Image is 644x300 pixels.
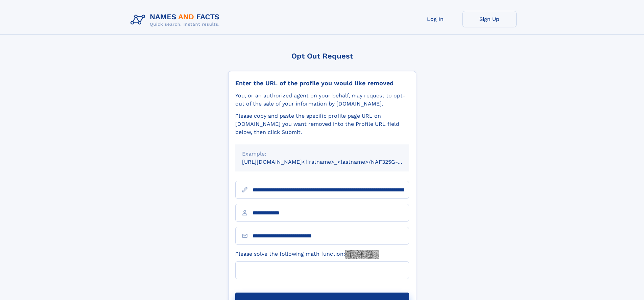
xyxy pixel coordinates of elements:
[228,52,416,60] div: Opt Out Request
[235,79,409,87] div: Enter the URL of the profile you would like removed
[235,250,379,259] label: Please solve the following math function:
[235,92,409,108] div: You, or an authorized agent on your behalf, may request to opt-out of the sale of your informatio...
[408,11,462,27] a: Log In
[242,150,402,158] div: Example:
[462,11,517,27] a: Sign Up
[242,159,422,165] small: [URL][DOMAIN_NAME]<firstname>_<lastname>/NAF325G-xxxxxxxx
[235,112,409,136] div: Please copy and paste the specific profile page URL on [DOMAIN_NAME] you want removed into the Pr...
[128,11,225,29] img: Logo Names and Facts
